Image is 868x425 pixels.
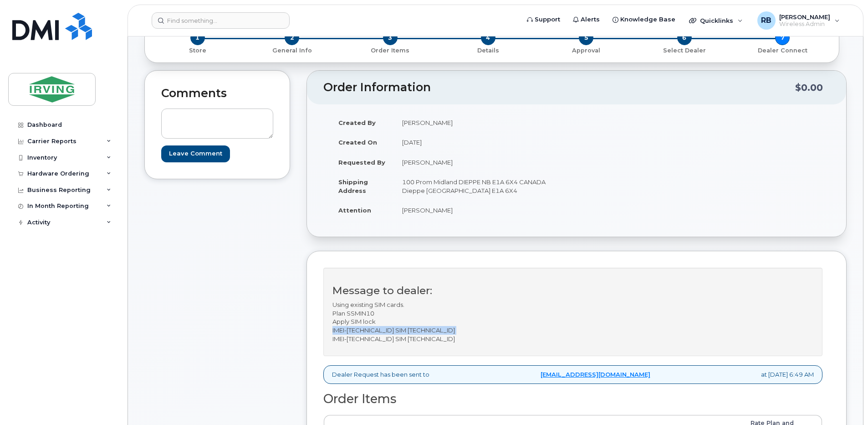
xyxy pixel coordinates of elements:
[394,200,570,220] td: [PERSON_NAME]
[332,285,813,296] h3: Message to dealer:
[677,31,692,45] span: 6
[394,152,570,172] td: [PERSON_NAME]
[521,10,567,29] a: Support
[541,47,632,55] p: Approval
[779,13,830,21] span: [PERSON_NAME]
[443,47,533,55] p: Details
[338,178,368,194] strong: Shipping Address
[394,113,570,133] td: [PERSON_NAME]
[439,45,537,55] a: 4 Details
[579,31,593,45] span: 5
[481,31,495,45] span: 4
[152,45,243,55] a: 1 Store
[243,45,341,55] a: 2 General Info
[341,45,439,55] a: 3 Order Items
[338,159,385,166] strong: Requested By
[323,365,822,384] div: Dealer Request has been sent to at [DATE] 6:49 AM
[338,139,377,146] strong: Created On
[761,15,771,26] span: RB
[285,31,299,45] span: 2
[338,119,376,126] strong: Created By
[338,207,371,214] strong: Attention
[535,15,560,24] span: Support
[567,10,606,29] a: Alerts
[620,15,675,24] span: Knowledge Base
[323,392,822,406] h2: Order Items
[639,47,730,55] p: Select Dealer
[779,21,830,28] span: Wireless Admin
[700,17,733,24] span: Quicklinks
[581,15,600,24] span: Alerts
[246,47,337,55] p: General Info
[161,87,273,100] h2: Comments
[152,12,290,29] input: Find something...
[394,172,570,200] td: 100 Prom Midland DIEPPE NB E1A 6X4 CANADA Dieppe [GEOGRAPHIC_DATA] E1A 6X4
[751,11,846,30] div: Roberts, Brad
[795,79,823,96] div: $0.00
[541,370,650,379] a: [EMAIL_ADDRESS][DOMAIN_NAME]
[161,145,230,162] input: Leave Comment
[394,132,570,152] td: [DATE]
[635,45,733,55] a: 6 Select Dealer
[606,10,682,29] a: Knowledge Base
[323,81,795,94] h2: Order Information
[345,47,435,55] p: Order Items
[332,301,813,343] p: Using existing SIM cards. Plan SSMIN10 Apply SIM lock IMEI-[TECHNICAL_ID] SIM [TECHNICAL_ID] IMEI...
[156,47,239,55] p: Store
[383,31,398,45] span: 3
[190,31,205,45] span: 1
[537,45,635,55] a: 5 Approval
[683,11,749,30] div: Quicklinks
